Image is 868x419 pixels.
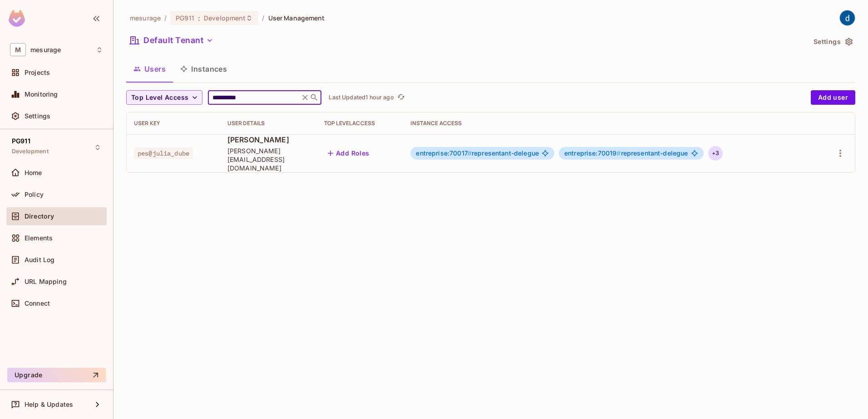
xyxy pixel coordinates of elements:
[25,401,73,408] span: Help & Updates
[9,10,25,27] img: SReyMgAAAABJRU5ErkJggg==
[396,92,407,103] button: refresh
[616,149,621,157] span: #
[564,150,688,157] span: representant-delegue
[324,146,373,161] button: Add Roles
[164,14,167,22] li: /
[810,34,855,49] button: Settings
[197,15,201,22] span: :
[30,46,61,54] span: Workspace: mesurage
[126,58,173,80] button: Users
[811,90,855,105] button: Add user
[25,191,44,198] span: Policy
[25,278,67,285] span: URL Mapping
[394,92,407,103] span: Click to refresh data
[134,147,193,159] span: pes@julia_dube
[131,92,188,103] span: Top Level Access
[227,120,310,127] div: User Details
[227,135,310,145] span: [PERSON_NAME]
[134,120,213,127] div: User Key
[10,43,26,56] span: M
[416,150,539,157] span: representant-delegue
[25,112,50,120] span: Settings
[25,69,50,76] span: Projects
[564,149,621,157] span: entreprise:70019
[12,137,30,145] span: PG911
[130,14,161,22] span: the active workspace
[25,213,54,220] span: Directory
[468,149,472,157] span: #
[176,14,194,22] span: PG911
[25,234,53,242] span: Elements
[329,94,394,101] p: Last Updated 1 hour ago
[324,120,396,127] div: Top Level Access
[173,58,234,80] button: Instances
[126,33,217,48] button: Default Tenant
[416,149,472,157] span: entreprise:70017
[262,14,264,22] li: /
[25,91,58,98] span: Monitoring
[708,146,723,161] div: + 3
[12,148,49,155] span: Development
[268,14,325,22] span: User Management
[204,14,246,22] span: Development
[397,93,405,102] span: refresh
[25,256,54,263] span: Audit Log
[410,120,810,127] div: Instance Access
[7,368,106,382] button: Upgrade
[126,90,202,105] button: Top Level Access
[25,300,50,307] span: Connect
[227,146,310,172] span: [PERSON_NAME][EMAIL_ADDRESS][DOMAIN_NAME]
[840,10,855,25] img: dev 911gcl
[25,169,42,176] span: Home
